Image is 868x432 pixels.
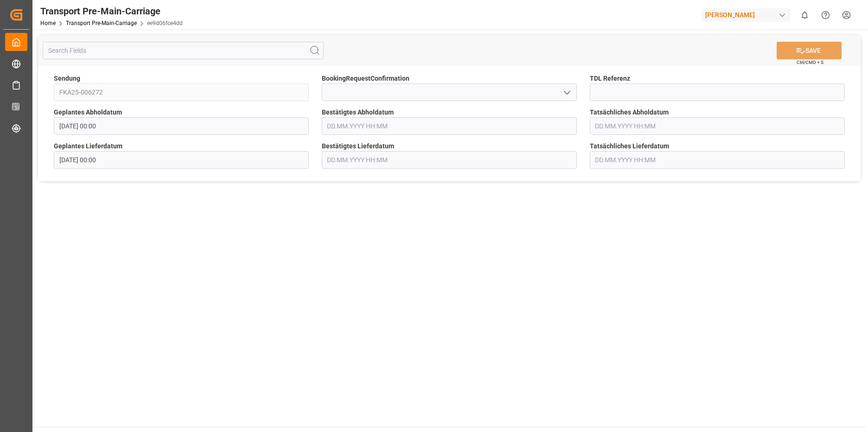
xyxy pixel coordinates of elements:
[590,117,845,135] input: DD.MM.YYYY HH:MM
[66,20,137,26] a: Transport Pre-Main-Carriage
[54,151,309,169] input: DD.MM.YYYY HH:MM
[54,141,122,151] span: Geplantes Lieferdatum
[815,5,836,25] button: Help Center
[40,4,183,18] div: Transport Pre-Main-Carriage
[590,74,630,83] span: TDL Referenz
[322,141,394,151] span: Bestätigtes Lieferdatum
[322,151,577,169] input: DD.MM.YYYY HH:MM
[322,108,394,117] span: Bestätigtes Abholdatum
[590,141,669,151] span: Tatsächliches Lieferdatum
[322,117,577,135] input: DD.MM.YYYY HH:MM
[322,74,409,83] span: BookingRequestConfirmation
[590,151,845,169] input: DD.MM.YYYY HH:MM
[54,117,309,135] input: DD.MM.YYYY HH:MM
[40,20,56,26] a: Home
[43,42,324,59] input: Search Fields
[702,6,794,24] button: [PERSON_NAME]
[797,59,823,66] span: Ctrl/CMD + S
[702,8,791,22] div: [PERSON_NAME]
[54,108,122,117] span: Geplantes Abholdatum
[559,85,573,100] button: open menu
[777,42,842,59] button: SAVE
[54,74,80,83] span: Sendung
[590,108,669,117] span: Tatsächliches Abholdatum
[794,5,815,25] button: show 0 new notifications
